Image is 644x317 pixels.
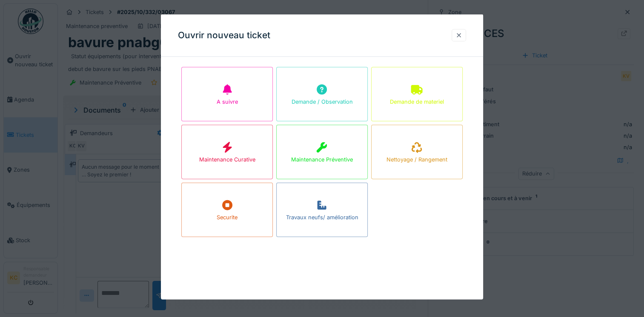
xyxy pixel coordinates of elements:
[291,98,352,106] div: Demande / Observation
[286,213,358,221] div: Travaux neufs/ amélioration
[390,98,444,106] div: Demande de materiel
[291,156,353,164] div: Maintenance Préventive
[178,30,270,41] h3: Ouvrir nouveau ticket
[217,98,238,106] div: A suivre
[199,156,255,164] div: Maintenance Curative
[386,156,447,164] div: Nettoyage / Rangement
[217,213,238,221] div: Securite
